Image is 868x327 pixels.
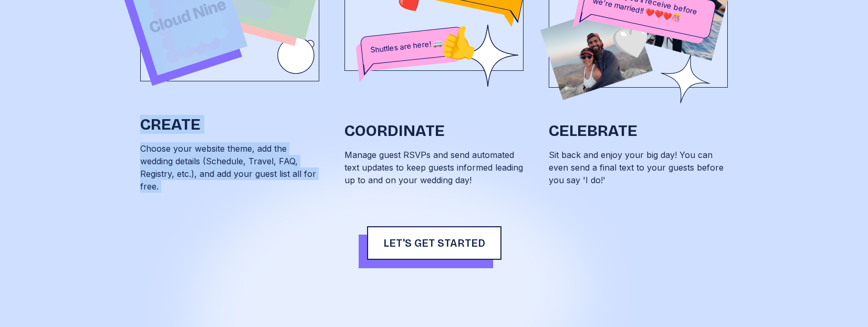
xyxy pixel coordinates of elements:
h1: Create [140,115,319,134]
button: Let's get started [367,226,501,260]
p: Manage guest RSVPs and send automated text updates to keep guests informed leading up to and on y... [344,149,524,186]
img: wedding day photo [540,1,653,100]
h1: Celebrate [549,121,728,140]
span: Let's get started [383,237,485,249]
p: Sit back and enjoy your big day! You can even send a final text to your guests before you say 'I ... [549,149,728,186]
h1: Coordinate [344,121,524,140]
div: Shutt️️les are here! 🚐 [360,26,465,65]
span: 🤍 [609,21,656,63]
p: Choose your website theme, add the wedding details (Schedule, Travel, FAQ, Registry, etc.), and a... [140,142,319,193]
span: 👍 [437,21,484,63]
